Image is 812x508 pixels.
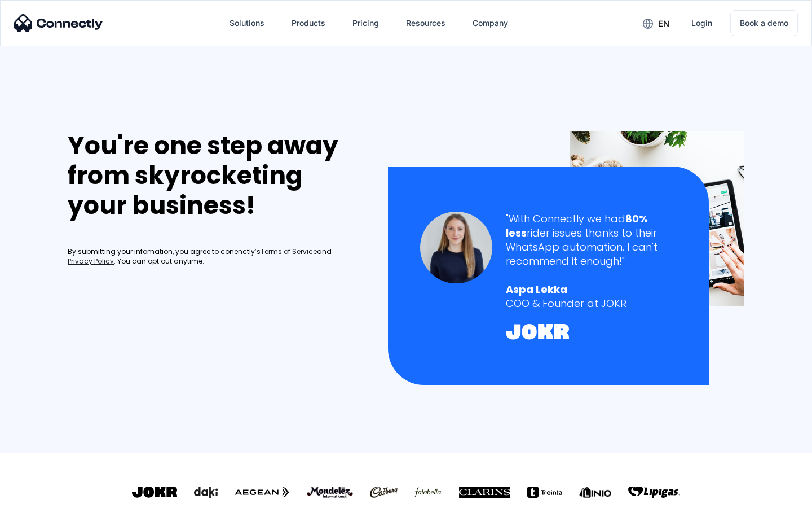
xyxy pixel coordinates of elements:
div: Resources [397,10,454,37]
strong: Aspa Lekka [506,282,567,296]
ul: Language list [23,488,68,504]
aside: Language selected: English [11,488,68,504]
img: Connectly Logo [14,14,103,32]
div: en [634,15,678,32]
div: Company [473,15,508,31]
div: Resources [406,15,445,31]
div: By submitting your infomation, you agree to conenctly’s and . You can opt out anytime. [68,247,364,266]
div: Login [691,15,712,31]
div: "With Connectly we had rider issues thanks to their WhatsApp automation. I can't recommend it eno... [506,212,677,269]
strong: 80% less [506,212,648,240]
div: Products [292,15,325,31]
a: Book a demo [730,10,798,36]
div: Solutions [220,10,273,37]
a: Pricing [343,10,388,37]
div: Company [464,10,517,37]
div: Solutions [230,15,264,31]
div: COO & Founder at JOKR [506,296,677,310]
a: Login [682,10,721,37]
div: Pricing [352,15,379,31]
div: Products [283,10,334,37]
a: Terms of Service [261,247,317,257]
div: You're one step away from skyrocketing your business! [68,131,364,220]
a: Privacy Policy [68,257,114,266]
div: en [658,16,669,32]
